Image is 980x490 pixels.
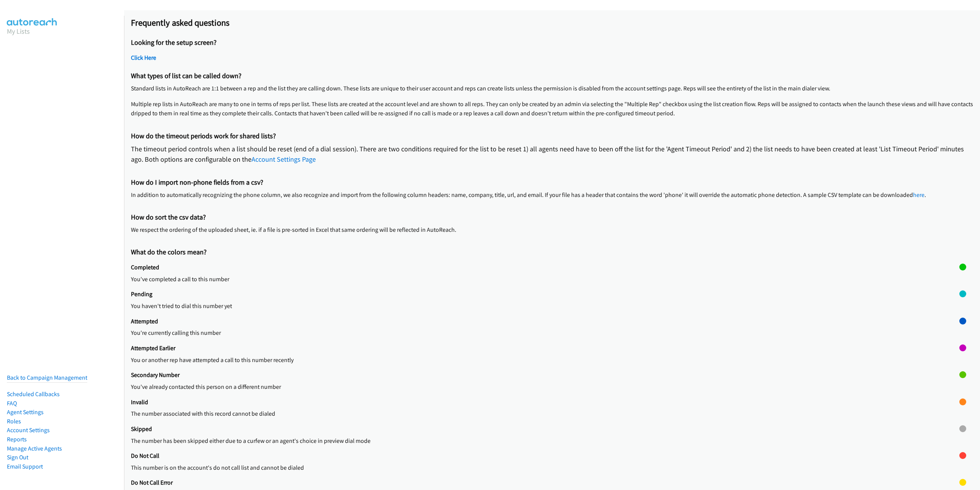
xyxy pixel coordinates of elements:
[7,374,87,381] a: Back to Campaign Management
[913,191,924,198] a: here
[131,382,959,392] p: You've already contacted this person on a different number
[131,100,973,118] p: Multiple rep lists in AutoReach are many to one in terms of reps per list. These lists are create...
[131,264,959,271] h2: Completed
[7,445,62,452] a: Manage Active Agents
[131,371,959,379] h2: Secondary Number
[131,302,959,311] p: You haven't tried to dial this number yet
[131,436,959,446] p: The number has been skipped either due to a curfew or an agent's choice in preview dial mode
[131,84,973,93] p: Standard lists in AutoReach are 1:1 between a rep and the list they are calling down. These lists...
[7,390,60,398] a: Scheduled Callbacks
[131,452,959,460] h2: Do Not Call
[131,54,156,61] a: Click Here
[131,38,973,47] h2: Looking for the setup screen?
[131,17,973,28] h2: Frequently asked questions
[131,248,973,257] h2: What do the colors mean?
[131,318,959,325] h2: Attempted
[7,454,28,461] a: Sign Out
[252,155,316,164] a: Account Settings Page
[131,425,959,433] h2: Skipped
[131,463,959,472] p: This number is on the account's do not call list and cannot be dialed
[7,426,50,434] a: Account Settings
[131,290,959,298] h2: Pending
[7,400,17,407] a: FAQ
[131,225,973,234] p: We respect the ordering of the uploaded sheet, ie. if a file is pre-sorted in Excel that same ord...
[7,408,44,416] a: Agent Settings
[7,418,21,425] a: Roles
[131,398,959,406] h2: Invalid
[131,190,973,200] p: In addition to automatically recognizing the phone column, we also recognize and import from the ...
[131,344,959,352] h2: Attempted Earlier
[131,132,973,141] h2: How do the timeout periods work for shared lists?
[7,436,27,443] a: Reports
[131,144,973,164] p: The timeout period controls when a list should be reset (end of a dial session). There are two co...
[7,27,30,36] a: My Lists
[131,328,959,338] p: You're currently calling this number
[7,463,43,470] a: Email Support
[131,178,973,187] h2: How do I import non-phone fields from a csv?
[131,479,959,487] h2: Do Not Call Error
[131,409,959,418] p: The number associated with this record cannot be dialed
[131,213,973,222] h2: How do sort the csv data?
[131,275,959,284] p: You've completed a call to this number
[131,356,959,365] p: You or another rep have attempted a call to this number recently
[131,72,973,80] h2: What types of list can be called down?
